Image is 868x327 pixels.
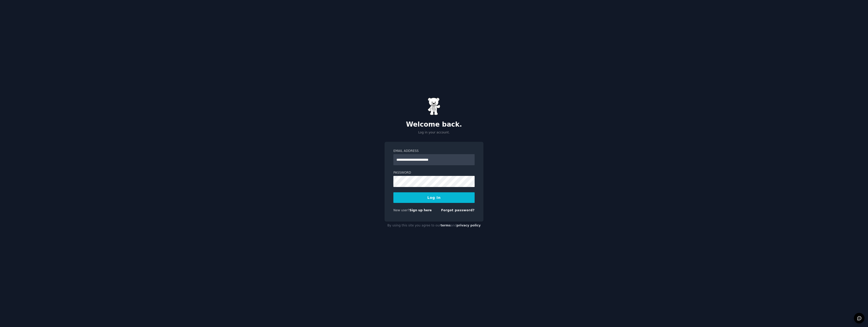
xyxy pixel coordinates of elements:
a: Forgot password? [441,208,475,212]
h2: Welcome back. [385,121,483,129]
label: Email Address [393,149,475,153]
img: Gummy Bear [428,98,440,115]
span: New user? [393,208,410,212]
div: By using this site you agree to our and [385,222,483,230]
p: Log in your account. [385,130,483,135]
a: Sign up here [410,208,432,212]
a: terms [441,224,451,227]
button: Log In [393,192,475,203]
a: privacy policy [456,224,481,227]
label: Password [393,171,475,175]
